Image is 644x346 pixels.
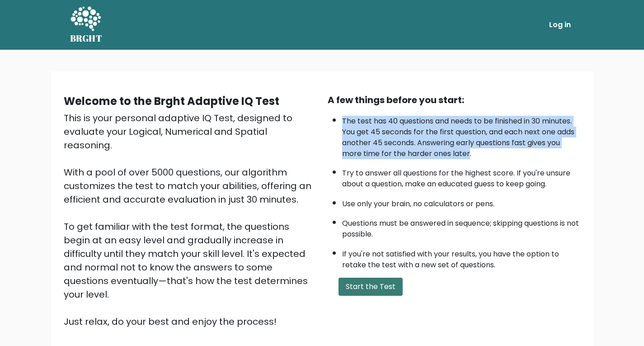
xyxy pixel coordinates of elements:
[328,93,581,107] div: A few things before you start:
[342,163,581,190] li: Try to answer all questions for the highest score. If you're unsure about a question, make an edu...
[70,33,103,44] h5: BRGHT
[545,16,574,34] a: Log in
[64,111,317,328] div: This is your personal adaptive IQ Test, designed to evaluate your Logical, Numerical and Spatial ...
[342,213,581,240] li: Questions must be answered in sequence; skipping questions is not possible.
[342,111,581,159] li: The test has 40 questions and needs to be finished in 30 minutes. You get 45 seconds for the firs...
[342,194,581,209] li: Use only your brain, no calculators or pens.
[64,94,279,109] b: Welcome to the Brght Adaptive IQ Test
[342,244,581,270] li: If you're not satisfied with your results, you have the option to retake the test with a new set ...
[338,278,403,296] button: Start the Test
[70,4,103,46] a: BRGHT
